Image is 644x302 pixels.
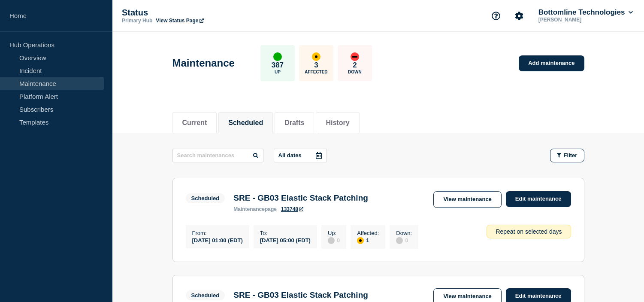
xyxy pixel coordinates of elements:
[564,152,577,159] span: Filter
[328,230,340,236] p: Up :
[172,149,263,162] input: Search maintenances
[396,230,412,236] p: Down :
[510,7,528,25] button: Account settings
[122,8,293,18] p: Status
[537,8,635,17] button: Bottomline Technologies
[487,7,505,25] button: Support
[233,206,265,212] span: maintenance
[357,230,379,236] p: Affected :
[348,70,362,74] p: Down
[328,237,335,244] div: disabled
[328,236,340,244] div: 0
[519,55,584,71] a: Add maintenance
[305,70,327,74] p: Affected
[284,119,304,127] button: Drafts
[537,17,626,23] p: [PERSON_NAME]
[281,206,303,212] a: 133748
[260,236,311,244] div: [DATE] 05:00 (EDT)
[192,230,243,236] p: From :
[182,119,207,127] button: Current
[487,225,571,238] div: Repeat on selected days
[506,191,571,207] a: Edit maintenance
[233,290,368,300] h3: SRE - GB03 Elastic Stack Patching
[433,191,501,208] a: View maintenance
[353,61,357,70] p: 2
[172,57,235,69] h1: Maintenance
[273,52,282,61] div: up
[278,152,302,159] p: All dates
[396,237,403,244] div: disabled
[314,61,318,70] p: 3
[233,193,368,203] h3: SRE - GB03 Elastic Stack Patching
[326,119,349,127] button: History
[122,18,152,24] p: Primary Hub
[312,52,320,61] div: affected
[191,292,220,299] div: Scheduled
[357,236,379,244] div: 1
[550,149,584,162] button: Filter
[191,195,220,201] div: Scheduled
[396,236,412,244] div: 0
[351,52,359,61] div: down
[233,206,277,212] p: page
[192,236,243,244] div: [DATE] 01:00 (EDT)
[357,237,364,244] div: affected
[228,119,263,127] button: Scheduled
[260,230,311,236] p: To :
[275,70,281,74] p: Up
[272,61,284,70] p: 387
[274,149,327,162] button: All dates
[156,18,203,24] a: View Status Page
